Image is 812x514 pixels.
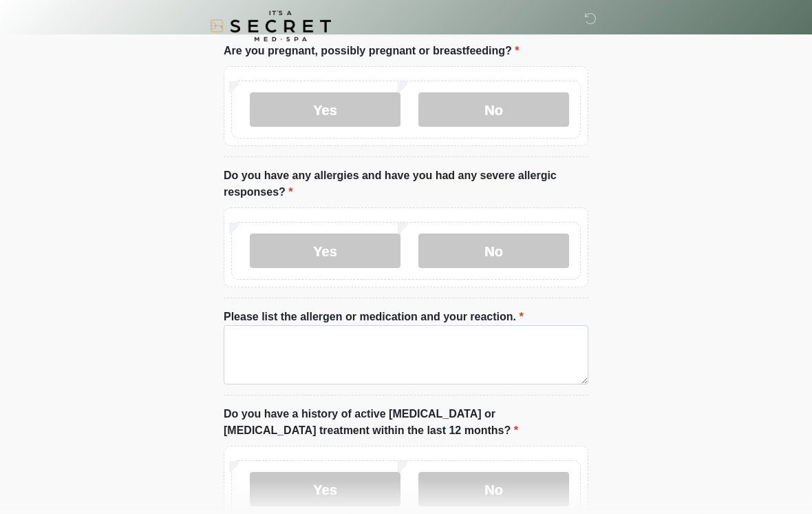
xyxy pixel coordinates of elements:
[250,472,400,506] label: Yes
[418,472,569,506] label: No
[224,309,524,325] label: Please list the allergen or medication and your reaction.
[224,167,588,201] label: Do you have any allergies and have you had any severe allergic responses?
[418,234,569,268] label: No
[418,92,569,127] label: No
[224,406,588,439] label: Do you have a history of active [MEDICAL_DATA] or [MEDICAL_DATA] treatment within the last 12 mon...
[210,10,331,41] img: It's A Secret Med Spa Logo
[250,234,400,268] label: Yes
[250,92,400,127] label: Yes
